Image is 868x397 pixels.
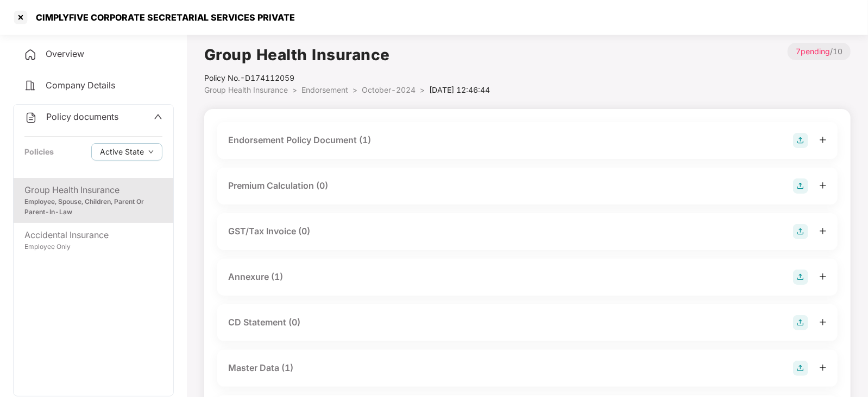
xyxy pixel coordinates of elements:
[24,111,37,124] img: svg+xml;base64,PHN2ZyB4bWxucz0iaHR0cDovL3d3dy53My5vcmcvMjAwMC9zdmciIHdpZHRoPSIyNCIgaGVpZ2h0PSIyNC...
[91,143,162,161] button: Active Statedown
[46,111,118,122] span: Policy documents
[228,316,300,329] div: CD Statement (0)
[353,85,357,94] span: >
[46,80,115,91] span: Company Details
[24,48,37,61] img: svg+xml;base64,PHN2ZyB4bWxucz0iaHR0cDovL3d3dy53My5vcmcvMjAwMC9zdmciIHdpZHRoPSIyNCIgaGVpZ2h0PSIyNC...
[362,85,416,94] span: October-2024
[429,85,490,94] span: [DATE] 12:46:44
[793,133,808,148] img: svg+xml;base64,PHN2ZyB4bWxucz0iaHR0cDovL3d3dy53My5vcmcvMjAwMC9zdmciIHdpZHRoPSIyOCIgaGVpZ2h0PSIyOC...
[228,361,293,375] div: Master Data (1)
[24,242,162,252] div: Employee Only
[793,270,808,285] img: svg+xml;base64,PHN2ZyB4bWxucz0iaHR0cDovL3d3dy53My5vcmcvMjAwMC9zdmciIHdpZHRoPSIyOCIgaGVpZ2h0PSIyOC...
[228,133,371,147] div: Endorsement Policy Document (1)
[793,178,808,194] img: svg+xml;base64,PHN2ZyB4bWxucz0iaHR0cDovL3d3dy53My5vcmcvMjAwMC9zdmciIHdpZHRoPSIyOCIgaGVpZ2h0PSIyOC...
[819,227,827,235] span: plus
[24,228,162,242] div: Accidental Insurance
[29,12,295,23] div: CIMPLYFIVE CORPORATE SECRETARIAL SERVICES PRIVATE
[228,225,310,238] div: GST/Tax Invoice (0)
[46,48,84,59] span: Overview
[793,224,808,239] img: svg+xml;base64,PHN2ZyB4bWxucz0iaHR0cDovL3d3dy53My5vcmcvMjAwMC9zdmciIHdpZHRoPSIyOCIgaGVpZ2h0PSIyOC...
[420,85,425,94] span: >
[154,112,162,121] span: up
[148,149,154,155] span: down
[24,146,54,158] div: Policies
[292,85,297,94] span: >
[24,183,162,197] div: Group Health Insurance
[819,273,827,280] span: plus
[24,79,37,92] img: svg+xml;base64,PHN2ZyB4bWxucz0iaHR0cDovL3d3dy53My5vcmcvMjAwMC9zdmciIHdpZHRoPSIyNCIgaGVpZ2h0PSIyNC...
[796,47,830,56] span: 7 pending
[228,270,283,284] div: Annexure (1)
[100,146,144,158] span: Active State
[204,72,490,84] div: Policy No.- D174112059
[204,43,490,67] h1: Group Health Insurance
[819,136,827,144] span: plus
[301,85,348,94] span: Endorsement
[228,179,328,193] div: Premium Calculation (0)
[793,361,808,376] img: svg+xml;base64,PHN2ZyB4bWxucz0iaHR0cDovL3d3dy53My5vcmcvMjAwMC9zdmciIHdpZHRoPSIyOCIgaGVpZ2h0PSIyOC...
[24,197,162,217] div: Employee, Spouse, Children, Parent Or Parent-In-Law
[819,318,827,326] span: plus
[819,364,827,372] span: plus
[788,43,851,60] p: / 10
[204,85,288,94] span: Group Health Insurance
[819,182,827,189] span: plus
[793,315,808,330] img: svg+xml;base64,PHN2ZyB4bWxucz0iaHR0cDovL3d3dy53My5vcmcvMjAwMC9zdmciIHdpZHRoPSIyOCIgaGVpZ2h0PSIyOC...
